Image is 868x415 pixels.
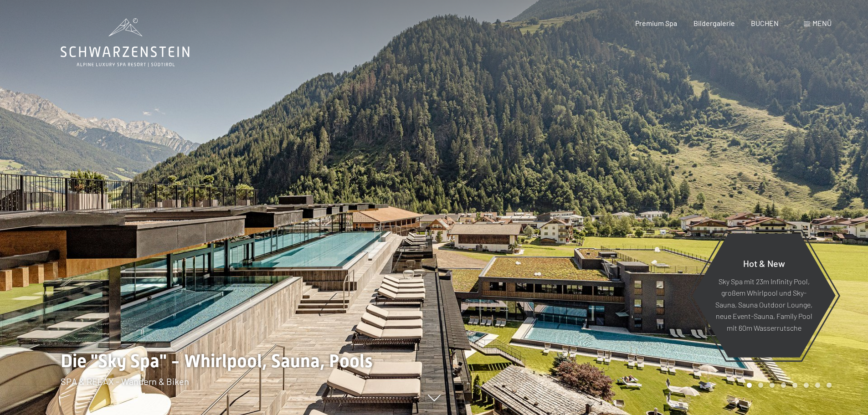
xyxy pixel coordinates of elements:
div: Carousel Page 3 [770,383,775,388]
a: BUCHEN [751,19,779,27]
div: Carousel Page 5 [792,383,797,388]
div: Carousel Pagination [744,383,832,388]
a: Premium Spa [635,19,677,27]
a: Bildergalerie [693,19,735,27]
a: Hot & New Sky Spa mit 23m Infinity Pool, großem Whirlpool und Sky-Sauna, Sauna Outdoor Lounge, ne... [692,233,836,358]
div: Carousel Page 7 [815,383,820,388]
div: Carousel Page 2 [758,383,763,388]
div: Carousel Page 1 (Current Slide) [747,383,752,388]
div: Carousel Page 8 [827,383,832,388]
div: Carousel Page 4 [781,383,786,388]
span: Menü [812,19,832,27]
div: Carousel Page 6 [804,383,809,388]
span: Hot & New [743,257,785,268]
p: Sky Spa mit 23m Infinity Pool, großem Whirlpool und Sky-Sauna, Sauna Outdoor Lounge, neue Event-S... [714,275,813,333]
